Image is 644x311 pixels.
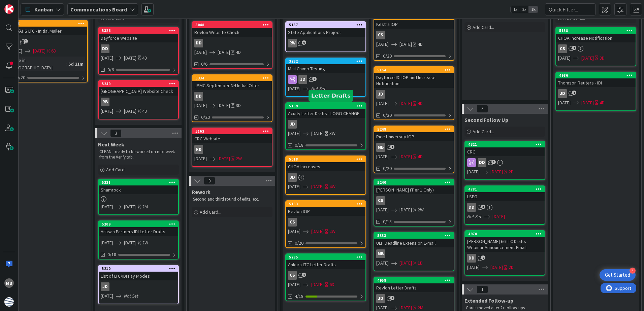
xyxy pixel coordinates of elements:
[192,128,272,143] div: 5163CRC Website
[14,1,31,9] span: Support
[509,168,514,175] div: 2D
[101,108,113,115] span: [DATE]
[286,22,365,28] div: 5157
[390,145,394,149] span: 1
[142,239,148,246] div: 2W
[312,77,317,81] span: 2
[204,177,215,185] span: 0
[374,294,454,303] div: JD
[99,44,178,53] div: DD
[24,39,28,43] span: 1
[465,231,545,237] div: 4970
[286,156,365,162] div: 5018
[374,20,454,29] div: Kestra IOP
[8,21,87,35] div: 5143HSA/AHS LTC - Initial Mailer
[477,105,488,113] span: 3
[377,278,454,283] div: 4958
[286,162,365,171] div: CHOA Increases
[99,98,178,106] div: RB
[374,233,454,239] div: 5333
[399,153,412,160] span: [DATE]
[374,90,454,99] div: JD
[466,305,544,311] p: Cards moved after 2+ follow-ups
[399,260,412,267] span: [DATE]
[286,58,365,73] div: 3732Mail Chimp Testing
[142,203,148,210] div: 2M
[374,249,454,258] div: MB
[465,186,545,192] div: 4781
[374,126,454,132] div: 5248
[376,294,385,303] div: JD
[311,85,326,92] i: Not Set
[288,130,300,137] span: [DATE]
[288,271,297,280] div: CS
[467,203,476,212] div: DD
[218,155,230,162] span: [DATE]
[192,22,272,28] div: 5048
[418,206,424,213] div: 2W
[520,6,529,13] span: 2x
[465,192,545,201] div: LSEG
[194,49,207,56] span: [DATE]
[286,207,365,216] div: Revlon IOP
[377,127,454,132] div: 5248
[465,158,545,167] div: DD
[102,81,178,86] div: 5249
[286,271,365,280] div: CS
[289,59,365,64] div: 3732
[99,81,178,87] div: 5249
[383,165,392,172] span: 0/20
[101,282,109,291] div: JD
[192,39,272,47] div: DD
[286,120,365,129] div: JD
[286,28,365,37] div: State Applications Project
[374,185,454,194] div: [PERSON_NAME] (Tier 1 Only)
[374,132,454,141] div: Rice University IOP
[295,142,303,149] span: 0/18
[477,285,488,293] span: 1
[67,60,85,68] div: 5d 21m
[383,218,392,225] span: 0/18
[194,92,203,101] div: DD
[192,75,272,81] div: 5334
[286,173,365,182] div: JD
[311,93,351,99] h5: Letter Drafts
[142,108,147,115] div: 4D
[124,239,136,246] span: [DATE]
[298,75,307,84] div: JD
[465,141,545,156] div: 4321CRC
[200,209,221,215] span: Add Card...
[192,28,272,37] div: Revlon Website Check
[572,46,576,50] span: 1
[106,15,128,21] span: Add Card...
[288,228,300,235] span: [DATE]
[374,196,454,205] div: CS
[99,221,178,227] div: 5209
[509,264,514,271] div: 2D
[99,185,178,194] div: Shamrock
[286,254,365,260] div: 5285
[529,6,538,13] span: 3x
[101,98,109,106] div: RB
[101,44,109,53] div: DD
[374,277,454,292] div: 4958Revlon Letter Drafts
[556,78,636,87] div: Thomson Reuters - IDI
[286,109,365,118] div: Acuity Letter Drafts - LOGO CHANGE
[99,266,178,272] div: 5210
[377,180,454,185] div: 5240
[376,196,385,205] div: CS
[288,183,300,190] span: [DATE]
[329,281,334,288] div: 6D
[491,160,496,164] span: 3
[193,197,271,202] p: Second and third round of edits, etc.
[286,103,365,118] div: 5159Acuity Letter Drafts - LOGO CHANGE
[465,147,545,156] div: CRC
[17,74,25,81] span: 0/20
[418,153,423,160] div: 4D
[558,55,571,62] span: [DATE]
[464,297,513,304] span: Extended Follow-up
[465,254,545,263] div: DD
[124,203,136,210] span: [DATE]
[302,40,306,45] span: 6
[556,28,636,42] div: 5158CHOA Increase Notification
